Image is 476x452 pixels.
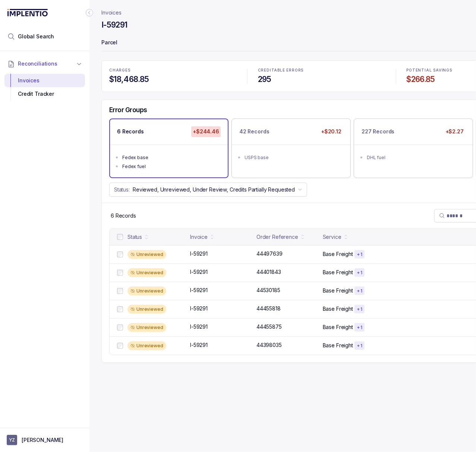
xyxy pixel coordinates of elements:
span: Global Search [18,33,54,40]
a: Invoices [101,9,122,16]
p: + 1 [357,325,362,331]
h4: 295 [258,74,385,85]
input: checkbox-checkbox [117,252,123,257]
p: + 1 [357,343,362,349]
div: Credit Tracker [10,87,79,101]
p: Base Freight [323,323,353,331]
p: 6 Records [111,212,136,219]
p: Base Freight [323,250,353,258]
p: 44401843 [256,268,281,276]
button: Reconciliations [4,56,85,72]
p: 44455818 [256,305,281,312]
p: I-59291 [190,287,208,294]
p: I-59291 [190,341,208,349]
button: User initials[PERSON_NAME] [7,435,83,445]
p: +$2.27 [444,126,465,137]
div: Order Reference [256,233,298,241]
input: checkbox-checkbox [117,234,123,240]
p: 227 Records [362,128,394,135]
p: Base Freight [323,305,353,313]
p: CHARGES [109,68,237,73]
p: +$244.46 [191,126,221,137]
p: I-59291 [190,250,208,257]
div: USPS base [245,154,342,161]
p: Status: [114,186,130,193]
p: +$20.12 [319,126,343,137]
div: DHL fuel [367,154,464,161]
p: I-59291 [190,323,208,331]
div: Invoice [190,233,208,241]
h4: I-59291 [101,20,127,30]
div: Unreviewed [127,305,166,314]
div: Unreviewed [127,341,166,350]
p: + 1 [357,306,362,312]
p: Reviewed, Unreviewed, Under Review, Credits Partially Requested [133,186,295,193]
h4: $18,468.85 [109,74,237,85]
input: checkbox-checkbox [117,343,123,349]
p: I-59291 [190,268,208,276]
p: 44455875 [256,323,282,331]
input: checkbox-checkbox [117,270,123,276]
p: Base Freight [323,342,353,349]
p: Base Freight [323,269,353,276]
div: Unreviewed [127,323,166,332]
p: [PERSON_NAME] [22,436,63,444]
p: 44497639 [256,250,283,257]
div: Unreviewed [127,250,166,259]
input: checkbox-checkbox [117,306,123,312]
input: checkbox-checkbox [117,325,123,331]
div: Service [323,233,341,241]
p: + 1 [357,270,362,276]
p: Base Freight [323,287,353,294]
div: Status [127,233,142,241]
p: CREDITABLE ERRORS [258,68,385,73]
div: Remaining page entries [111,212,136,219]
input: checkbox-checkbox [117,288,123,294]
button: Status:Reviewed, Unreviewed, Under Review, Credits Partially Requested [109,183,307,197]
div: Unreviewed [127,268,166,277]
div: Fedex base [122,154,220,161]
h5: Error Groups [109,106,147,114]
div: Reconciliations [4,72,85,102]
p: 44398035 [256,341,282,349]
span: User initials [7,435,17,445]
p: + 1 [357,252,362,257]
p: I-59291 [190,305,208,312]
p: + 1 [357,288,362,294]
div: Invoices [10,74,79,87]
div: Collapse Icon [85,8,94,17]
nav: breadcrumb [101,9,122,16]
p: 42 Records [239,128,269,135]
p: 44530185 [256,287,280,294]
p: 6 Records [117,128,144,135]
span: Reconciliations [18,60,57,67]
div: Unreviewed [127,287,166,295]
div: Fedex fuel [122,163,220,170]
